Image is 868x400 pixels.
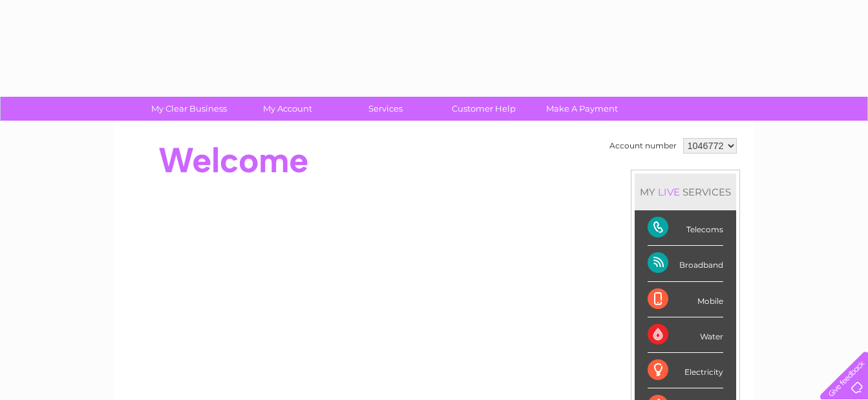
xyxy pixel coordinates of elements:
div: Water [648,317,723,353]
a: Customer Help [430,97,537,121]
div: Telecoms [648,210,723,246]
div: LIVE [655,186,683,198]
a: Make A Payment [529,97,635,121]
div: Electricity [648,353,723,388]
a: My Clear Business [136,97,242,121]
div: MY SERVICES [635,174,736,210]
div: Mobile [648,282,723,317]
td: Account number [606,135,680,157]
a: My Account [234,97,341,121]
div: Broadband [648,246,723,281]
a: Services [332,97,439,121]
